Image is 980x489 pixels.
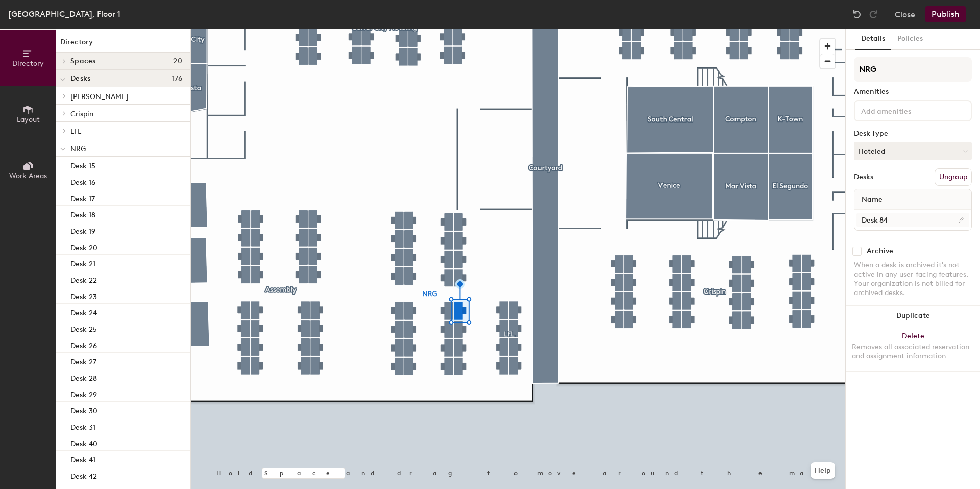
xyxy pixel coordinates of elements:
[846,326,980,371] button: DeleteRemoves all associated reservation and assignment information
[935,168,972,186] button: Ungroup
[854,130,972,138] div: Desk Type
[854,88,972,96] div: Amenities
[70,322,97,334] p: Desk 25
[855,29,891,50] button: Details
[70,159,95,170] p: Desk 15
[70,257,95,268] p: Desk 21
[173,57,182,65] span: 20
[70,75,90,83] span: Desks
[70,273,97,285] p: Desk 22
[70,436,97,448] p: Desk 40
[70,110,93,118] span: Crispin
[70,127,81,136] span: LFL
[70,240,97,252] p: Desk 20
[859,104,951,116] input: Add amenities
[70,404,97,415] p: Desk 30
[70,355,96,366] p: Desk 27
[891,29,929,50] button: Policies
[70,469,97,481] p: Desk 42
[856,190,888,209] span: Name
[70,289,97,301] p: Desk 23
[867,247,893,255] div: Archive
[56,37,190,53] h1: Directory
[852,343,974,361] div: Removes all associated reservation and assignment information
[9,172,47,180] span: Work Areas
[868,9,878,19] img: Redo
[70,306,97,317] p: Desk 24
[70,175,95,187] p: Desk 16
[854,142,972,160] button: Hoteled
[70,208,95,219] p: Desk 18
[70,144,86,153] span: NRG
[172,75,182,83] span: 176
[846,306,980,326] button: Duplicate
[852,9,862,19] img: Undo
[12,59,44,68] span: Directory
[70,92,128,101] span: [PERSON_NAME]
[70,338,97,350] p: Desk 26
[856,213,969,227] input: Unnamed desk
[70,191,95,203] p: Desk 17
[854,173,873,181] div: Desks
[70,453,95,464] p: Desk 41
[70,57,96,65] span: Spaces
[70,371,97,383] p: Desk 28
[17,115,40,124] span: Layout
[8,8,120,20] div: [GEOGRAPHIC_DATA], Floor 1
[854,261,972,298] div: When a desk is archived it's not active in any user-facing features. Your organization is not bil...
[70,224,95,236] p: Desk 19
[895,6,915,22] button: Close
[70,387,97,399] p: Desk 29
[925,6,966,22] button: Publish
[70,420,95,432] p: Desk 31
[811,462,835,479] button: Help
